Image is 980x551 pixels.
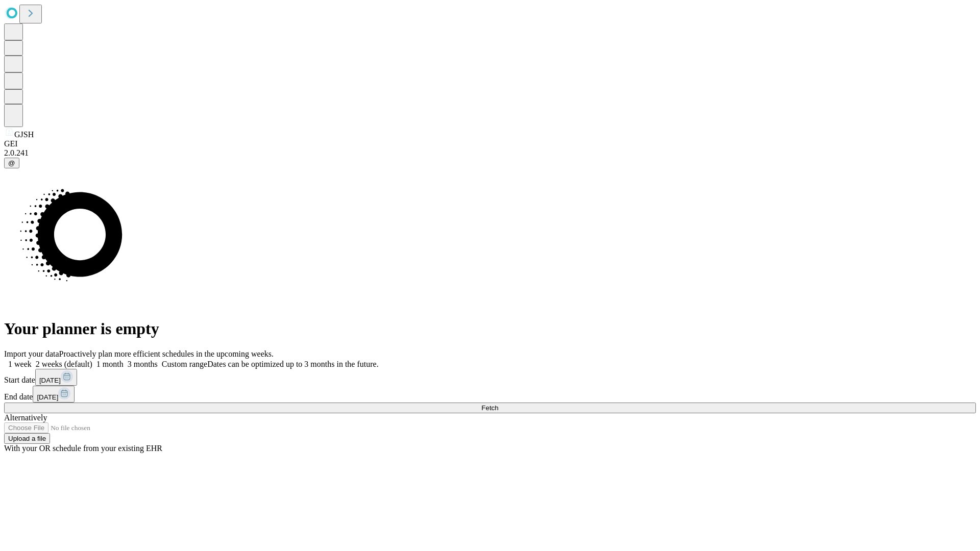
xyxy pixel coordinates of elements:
span: 1 month [96,360,124,368]
span: With your OR schedule from your existing EHR [4,444,162,453]
span: 2 weeks (default) [36,360,92,368]
button: Upload a file [4,433,50,444]
span: GJSH [14,130,34,139]
span: Fetch [481,404,498,412]
span: 1 week [8,360,32,368]
div: 2.0.241 [4,148,976,158]
span: [DATE] [39,377,61,384]
button: [DATE] [33,386,75,403]
button: @ [4,158,19,168]
div: Start date [4,369,976,386]
span: @ [8,159,15,167]
div: GEI [4,139,976,148]
span: Custom range [162,360,207,368]
span: Import your data [4,349,59,358]
span: [DATE] [37,393,58,401]
span: Dates can be optimized up to 3 months in the future. [207,360,378,368]
h1: Your planner is empty [4,319,976,338]
span: 3 months [128,360,158,368]
button: [DATE] [35,369,77,386]
span: Proactively plan more efficient schedules in the upcoming weeks. [59,349,274,358]
span: Alternatively [4,413,47,422]
button: Fetch [4,403,976,413]
div: End date [4,386,976,403]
